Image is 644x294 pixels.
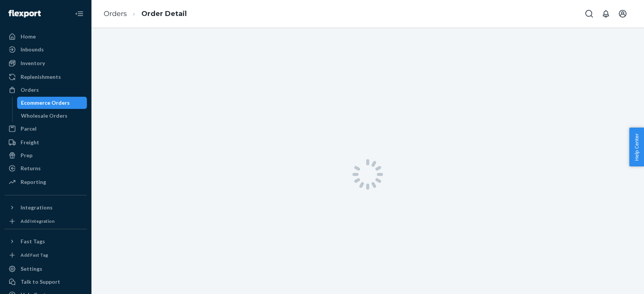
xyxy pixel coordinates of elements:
a: Prep [5,149,87,161]
button: Open account menu [615,6,630,21]
div: Settings [21,265,42,273]
img: Flexport logo [8,10,41,18]
a: Order Detail [141,10,187,18]
button: Integrations [5,201,87,214]
div: Add Fast Tag [21,252,48,258]
div: Add Integration [21,218,54,224]
a: Home [5,30,87,43]
a: Freight [5,136,87,149]
a: Returns [5,162,87,174]
div: Prep [21,152,32,159]
ol: breadcrumbs [98,3,193,25]
a: Orders [5,84,87,96]
div: Reporting [21,178,46,186]
div: Integrations [21,204,53,211]
a: Wholesale Orders [17,110,87,122]
div: Orders [21,86,39,94]
a: Reporting [5,176,87,188]
a: Add Integration [5,217,87,226]
div: Wholesale Orders [21,112,67,120]
a: Settings [5,263,87,275]
div: Home [21,33,36,40]
div: Inbounds [21,46,44,53]
div: Freight [21,139,39,146]
a: Ecommerce Orders [17,97,87,109]
div: Returns [21,165,41,172]
button: Open notifications [598,6,614,21]
a: Add Fast Tag [5,251,87,260]
button: Fast Tags [5,235,87,248]
div: Inventory [21,59,45,67]
div: Talk to Support [21,278,60,286]
div: Replenishments [21,73,61,81]
a: Inbounds [5,43,87,56]
a: Replenishments [5,71,87,83]
button: Close Navigation [72,6,87,21]
div: Parcel [21,125,37,133]
div: Fast Tags [21,238,45,245]
button: Help Center [629,128,644,166]
a: Orders [104,10,127,18]
a: Inventory [5,57,87,69]
a: Talk to Support [5,276,87,288]
div: Ecommerce Orders [21,99,70,107]
a: Parcel [5,123,87,135]
button: Open Search Box [582,6,597,21]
